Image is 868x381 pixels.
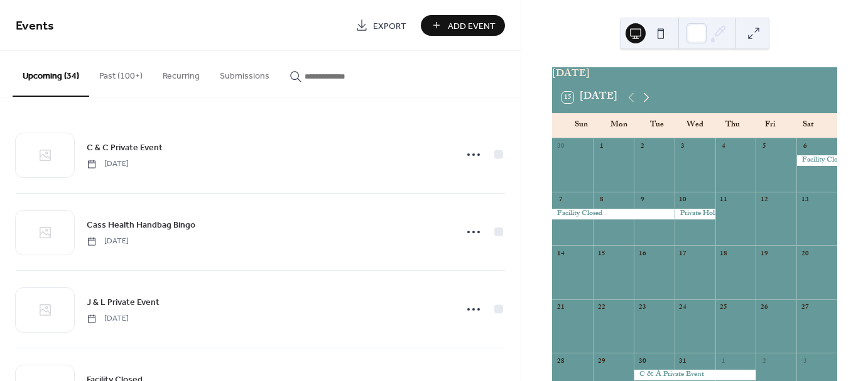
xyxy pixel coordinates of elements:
[87,219,195,232] span: Cass Health Handbag Bingo
[597,356,606,366] div: 29
[562,113,600,138] div: Sun
[719,303,729,312] div: 25
[676,113,713,138] div: Wed
[597,303,606,312] div: 22
[637,249,647,258] div: 16
[556,303,565,312] div: 21
[719,249,729,258] div: 18
[16,14,54,38] span: Events
[556,356,565,366] div: 28
[87,158,129,170] span: [DATE]
[153,51,210,96] button: Recurring
[719,142,729,152] div: 4
[552,209,674,219] div: Facility Closed
[87,236,129,247] span: [DATE]
[87,295,160,309] a: J & L Private Event
[373,19,406,33] span: Export
[800,142,810,152] div: 6
[678,303,688,312] div: 24
[759,356,769,366] div: 2
[789,113,827,138] div: Sat
[556,196,565,205] div: 7
[87,141,163,155] span: C & C Private Event
[675,209,715,219] div: Private Holiday Party
[558,89,622,106] button: 15[DATE]
[678,142,688,152] div: 3
[678,249,688,258] div: 17
[759,303,769,312] div: 26
[759,142,769,152] div: 5
[719,196,729,205] div: 11
[210,51,279,96] button: Submissions
[552,67,837,82] div: [DATE]
[597,249,606,258] div: 15
[448,19,496,33] span: Add Event
[800,303,810,312] div: 27
[637,303,647,312] div: 23
[678,356,688,366] div: 31
[89,51,153,96] button: Past (100+)
[346,15,416,36] a: Export
[597,196,606,205] div: 8
[800,356,810,366] div: 3
[751,113,789,138] div: Fri
[556,142,565,152] div: 30
[87,313,129,324] span: [DATE]
[634,370,756,380] div: C & A Private Event
[800,249,810,258] div: 20
[87,296,160,309] span: J & L Private Event
[678,196,688,205] div: 10
[87,218,195,232] a: Cass Health Handbag Bingo
[759,249,769,258] div: 19
[796,155,837,166] div: Facility Closed
[800,196,810,205] div: 13
[637,356,647,366] div: 30
[637,142,647,152] div: 2
[759,196,769,205] div: 12
[421,15,505,36] button: Add Event
[597,142,606,152] div: 1
[638,113,676,138] div: Tue
[713,113,751,138] div: Thu
[600,113,637,138] div: Mon
[556,249,565,258] div: 14
[637,196,647,205] div: 9
[87,140,163,155] a: C & C Private Event
[719,356,729,366] div: 1
[13,51,89,97] button: Upcoming (34)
